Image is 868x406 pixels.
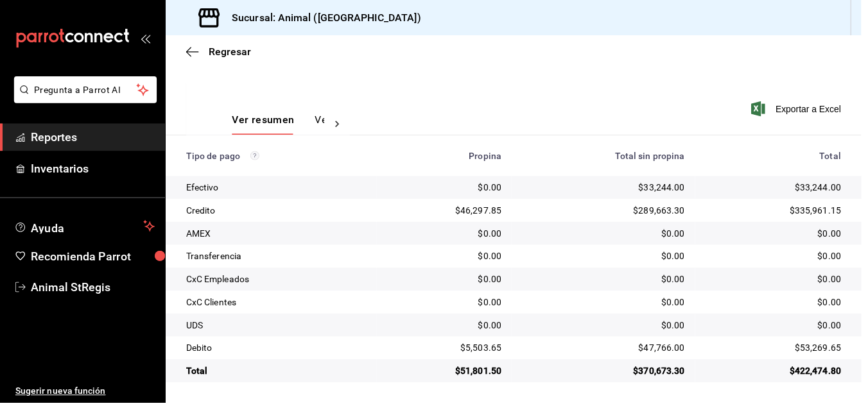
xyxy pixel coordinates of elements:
[187,321,369,334] div: UDS
[35,84,138,97] span: Pregunta a Parrot AI
[711,252,847,265] div: $0.00
[390,368,505,380] div: $51,801.50
[390,183,505,196] div: $0.00
[390,344,505,357] div: $5,503.65
[187,298,369,311] div: CxC Clientes
[317,114,365,136] button: Ver pagos
[711,298,847,311] div: $0.00
[14,77,158,104] button: Pregunta a Parrot AI
[526,229,690,242] div: $0.00
[223,10,424,26] h3: Sucursal: Animal ([GEOGRAPHIC_DATA])
[187,152,369,162] div: Tipo de pago
[526,321,690,334] div: $0.00
[526,206,690,219] div: $289,663.30
[711,275,847,288] div: $0.00
[15,387,156,401] span: Sugerir nueva función
[526,344,690,357] div: $47,766.00
[526,298,690,311] div: $0.00
[390,275,505,288] div: $0.00
[31,281,156,298] span: Animal StRegis
[187,183,369,196] div: Efectivo
[759,102,847,117] button: Exportar a Excel
[711,183,847,196] div: $33,244.00
[390,152,505,162] div: Propina
[187,206,369,219] div: Credito
[234,114,327,136] div: navigation tabs
[390,252,505,265] div: $0.00
[141,33,152,44] button: open_drawer_menu
[711,321,847,334] div: $0.00
[187,344,369,357] div: Debito
[31,250,156,267] span: Recomienda Parrot
[187,229,369,242] div: AMEX
[711,206,847,219] div: $335,961.15
[187,368,369,380] div: Total
[187,46,253,58] button: Regresar
[187,275,369,288] div: CxC Empleados
[252,153,261,162] svg: Los pagos realizados con Pay y otras terminales son montos brutos.
[711,344,847,357] div: $53,269.65
[526,252,690,265] div: $0.00
[187,252,369,265] div: Transferencia
[711,229,847,242] div: $0.00
[234,114,297,136] button: Ver resumen
[526,183,690,196] div: $33,244.00
[9,93,158,106] a: Pregunta a Parrot AI
[31,130,156,147] span: Reportes
[711,152,847,162] div: Total
[526,275,690,288] div: $0.00
[526,368,690,380] div: $370,673.30
[31,220,139,235] span: Ayuda
[526,152,690,162] div: Total sin propina
[211,46,253,58] span: Regresar
[390,206,505,219] div: $46,297.85
[711,368,847,380] div: $422,474.80
[390,229,505,242] div: $0.00
[390,298,505,311] div: $0.00
[31,161,156,178] span: Inventarios
[390,321,505,334] div: $0.00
